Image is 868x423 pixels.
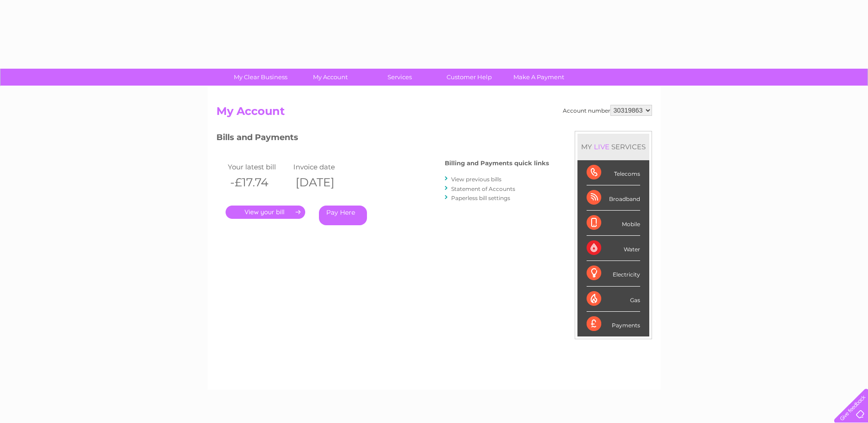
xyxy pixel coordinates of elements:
[216,105,652,122] h2: My Account
[587,185,640,211] div: Broadband
[501,69,577,86] a: Make A Payment
[226,173,291,192] th: -£17.74
[587,236,640,261] div: Water
[445,160,549,167] h4: Billing and Payments quick links
[291,161,357,173] td: Invoice date
[587,211,640,236] div: Mobile
[362,69,437,86] a: Services
[451,185,515,192] a: Statement of Accounts
[451,176,501,183] a: View previous bills
[587,287,640,312] div: Gas
[577,134,649,160] div: MY SERVICES
[587,312,640,336] div: Payments
[451,195,510,201] a: Paperless bill settings
[431,69,507,86] a: Customer Help
[226,206,305,219] a: .
[319,206,367,225] a: Pay Here
[592,142,611,151] div: LIVE
[223,69,298,86] a: My Clear Business
[216,131,549,147] h3: Bills and Payments
[587,160,640,185] div: Telecoms
[587,261,640,286] div: Electricity
[226,161,291,173] td: Your latest bill
[291,173,357,192] th: [DATE]
[292,69,368,86] a: My Account
[563,105,652,116] div: Account number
